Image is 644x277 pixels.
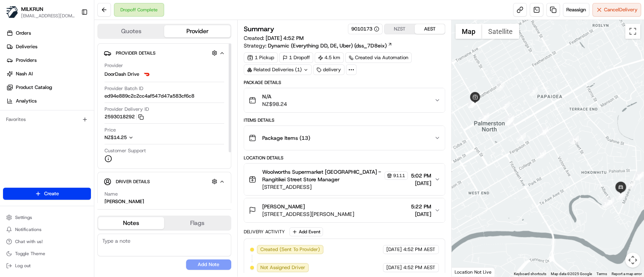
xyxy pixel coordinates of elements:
[384,24,415,34] button: NZST
[105,191,118,197] span: Name
[3,68,94,80] a: Nash AI
[455,24,482,39] button: Show street map
[551,272,592,276] span: Map data ©2025 Google
[481,113,489,121] div: 8
[3,236,91,247] button: Chat with us!
[468,100,476,108] div: 6
[3,212,91,223] button: Settings
[315,52,344,63] div: 4.5 km
[105,134,127,141] span: NZ$14.25
[627,181,635,189] div: 19
[16,57,37,64] span: Providers
[244,155,445,161] div: Location Details
[105,71,139,78] span: DoorDash Drive
[616,191,625,200] div: 20
[505,117,513,125] div: 10
[262,100,287,108] span: NZ$98.24
[105,85,143,92] span: Provider Batch ID
[403,264,435,271] span: 4:52 PM AEST
[3,188,91,200] button: Create
[3,81,94,93] a: Product Catalog
[415,24,445,34] button: AEST
[262,134,310,142] span: Package Items ( 13 )
[262,203,305,210] span: [PERSON_NAME]
[468,99,476,108] div: 7
[142,70,151,79] img: doordash_logo_v2.png
[453,267,478,277] a: Open this area in Google Maps (opens a new window)
[496,82,504,90] div: 4
[105,106,149,113] span: Provider Delivery ID
[105,127,116,133] span: Price
[345,52,412,63] a: Created via Automation
[262,183,408,191] span: [STREET_ADDRESS]
[15,239,43,245] span: Chat with us!
[244,52,278,63] div: 1 Pickup
[21,5,43,13] button: MILKRUN
[15,214,32,220] span: Settings
[3,54,94,66] a: Providers
[3,3,78,21] button: MILKRUNMILKRUN[EMAIL_ADDRESS][DOMAIN_NAME]
[244,126,445,150] button: Package Items (13)
[505,117,513,125] div: 9
[3,260,91,271] button: Log out
[15,263,31,269] span: Log out
[529,87,538,96] div: 3
[105,93,194,99] span: ed94e889c2c2cc4af547d47a583cf6c8
[244,198,445,222] button: [PERSON_NAME][STREET_ADDRESS][PERSON_NAME]5:22 PM[DATE]
[506,115,514,124] div: 11
[393,173,405,179] span: 9111
[16,84,52,91] span: Product Catalog
[98,25,164,37] button: Quotes
[244,42,392,49] div: Strategy:
[260,264,305,271] span: Not Assigned Driver
[16,43,37,50] span: Deliveries
[244,26,274,32] h3: Summary
[538,150,546,158] div: 13
[3,248,91,259] button: Toggle Theme
[16,30,31,37] span: Orders
[351,26,379,32] div: 9010173
[104,175,225,188] button: Driver Details
[244,88,445,112] button: N/ANZ$98.24
[602,199,610,208] div: 15
[411,210,431,218] span: [DATE]
[21,13,75,19] button: [EMAIL_ADDRESS][DOMAIN_NAME]
[540,127,548,135] div: 12
[105,198,144,205] div: [PERSON_NAME]
[612,272,642,276] a: Report a map error
[262,210,354,218] span: [STREET_ADDRESS][PERSON_NAME]
[3,27,94,39] a: Orders
[260,246,320,253] span: Created (Sent To Provider)
[104,47,225,59] button: Provider Details
[3,224,91,235] button: Notifications
[566,6,586,13] span: Reassign
[482,24,519,39] button: Show satellite imagery
[596,272,607,276] a: Terms
[411,203,431,210] span: 5:22 PM
[268,42,392,49] a: Dynamic (Everything DD, DE, Uber) (dss_7D8eix)
[105,113,144,120] button: 2593018292
[635,172,644,181] div: 17
[98,217,164,229] button: Notes
[244,34,304,42] span: Created:
[518,133,526,141] div: 1
[244,64,312,75] div: Related Deliveries (1)
[501,101,510,110] div: 2
[266,35,304,41] span: [DATE] 4:52 PM
[403,246,435,253] span: 4:52 PM AEST
[44,190,59,197] span: Create
[3,95,94,107] a: Analytics
[313,64,344,75] div: delivery
[262,93,287,100] span: N/A
[105,62,123,69] span: Provider
[625,253,640,268] button: Map camera controls
[3,113,91,125] div: Favorites
[279,52,313,63] div: 1 Dropoff
[164,25,230,37] button: Provider
[635,171,643,180] div: 18
[116,50,155,56] span: Provider Details
[244,80,445,86] div: Package Details
[15,226,41,233] span: Notifications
